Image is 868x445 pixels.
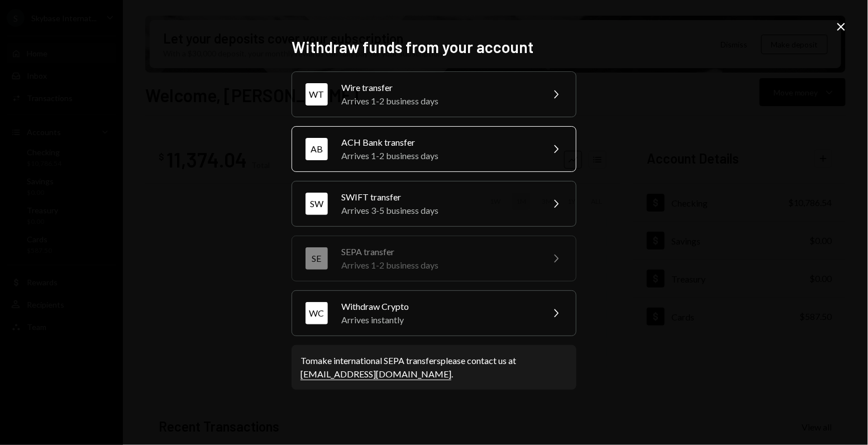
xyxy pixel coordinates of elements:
div: SWIFT transfer [341,190,536,204]
div: Wire transfer [341,81,536,94]
button: SWSWIFT transferArrives 3-5 business days [292,181,576,227]
div: Withdraw Crypto [341,300,536,313]
div: WC [306,302,328,324]
div: Arrives 3-5 business days [341,204,536,217]
button: SESEPA transferArrives 1-2 business days [292,236,576,281]
div: ACH Bank transfer [341,136,536,149]
button: WTWire transferArrives 1-2 business days [292,71,576,117]
a: [EMAIL_ADDRESS][DOMAIN_NAME] [301,369,451,380]
div: WT [306,83,328,106]
h2: Withdraw funds from your account [292,36,576,58]
div: Arrives 1-2 business days [341,149,536,162]
div: Arrives 1-2 business days [341,259,536,272]
div: AB [306,138,328,160]
button: ABACH Bank transferArrives 1-2 business days [292,126,576,172]
div: SE [306,247,328,270]
button: WCWithdraw CryptoArrives instantly [292,290,576,336]
div: Arrives instantly [341,313,536,327]
div: SEPA transfer [341,245,536,259]
div: SW [306,193,328,215]
div: To make international SEPA transfers please contact us at . [301,354,567,381]
div: Arrives 1-2 business days [341,94,536,108]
